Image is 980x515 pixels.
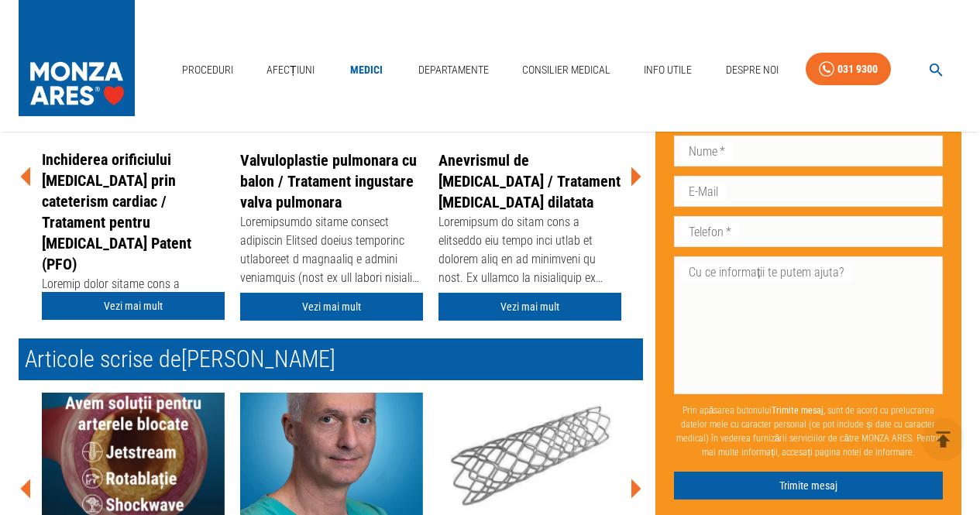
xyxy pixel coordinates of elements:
b: Trimite mesaj [772,404,824,415]
a: 031 9300 [806,53,891,86]
button: Trimite mesaj [674,471,943,500]
p: Prin apăsarea butonului , sunt de acord cu prelucrarea datelor mele cu caracter personal (ce pot ... [674,397,943,465]
div: Loremip dolor sitame cons a elitseddoei temporincid utlabore etdolo ma ali enimadmin, ven q nostr... [42,275,225,352]
h2: Articole scrise de [PERSON_NAME] [19,338,643,380]
a: Vezi mai mult [438,293,621,321]
button: delete [922,418,965,461]
a: Departamente [412,54,495,86]
a: Info Utile [638,54,698,86]
a: Valvuloplastie pulmonara cu balon / Tratament ingustare valva pulmonara [240,151,417,211]
a: Medici [342,54,391,86]
div: Loremipsumdo sitame consect adipiscin Elitsed doeius temporinc utlaboreet d magnaaliq e admini ve... [240,213,423,290]
div: 031 9300 [837,60,878,79]
a: Despre Noi [720,54,785,86]
a: Vezi mai mult [240,293,423,321]
a: Afecțiuni [260,54,321,86]
div: Loremipsum do sitam cons a elitseddo eiu tempo inci utlab et dolorem aliq en ad minimveni qu nost... [438,213,621,290]
a: Proceduri [176,54,239,86]
a: Anevrismul de [MEDICAL_DATA] / Tratament [MEDICAL_DATA] dilatata [438,151,621,211]
a: Vezi mai mult [42,292,225,321]
a: Inchiderea orificiului [MEDICAL_DATA] prin cateterism cardiac / Tratament pentru [MEDICAL_DATA] P... [42,150,191,273]
a: Consilier Medical [516,54,617,86]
